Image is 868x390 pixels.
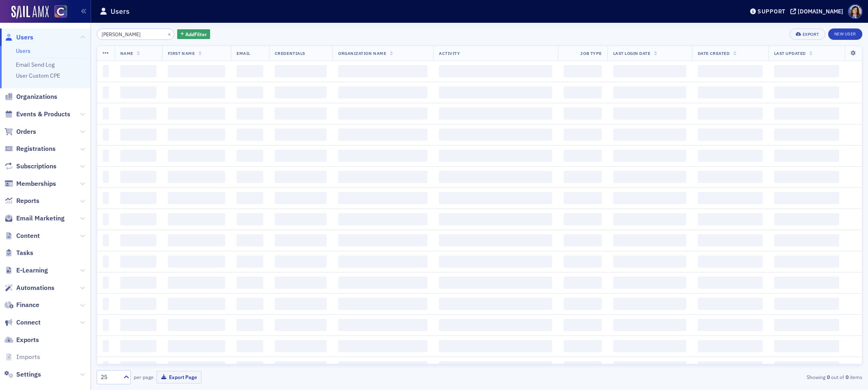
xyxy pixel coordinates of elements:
[4,144,56,153] a: Registrations
[698,65,763,77] span: ‌
[103,213,109,225] span: ‌
[564,65,602,77] span: ‌
[564,319,602,331] span: ‌
[168,129,225,141] span: ‌
[338,213,427,225] span: ‌
[120,192,156,204] span: ‌
[4,162,56,171] a: Subscriptions
[790,28,825,40] button: Export
[275,192,327,204] span: ‌
[774,50,806,56] span: Last Updated
[120,86,156,98] span: ‌
[698,340,763,352] span: ‌
[237,319,263,331] span: ‌
[120,277,156,289] span: ‌
[4,92,57,101] a: Organizations
[439,86,552,98] span: ‌
[4,301,39,309] a: Finance
[103,171,109,183] span: ‌
[103,150,109,162] span: ‌
[439,298,552,310] span: ‌
[698,234,763,246] span: ‌
[134,373,154,381] label: per page
[774,361,839,373] span: ‌
[564,234,602,246] span: ‌
[237,277,263,289] span: ‌
[439,277,552,289] span: ‌
[103,255,109,268] span: ‌
[237,340,263,352] span: ‌
[103,234,109,246] span: ‌
[564,255,602,268] span: ‌
[338,255,427,268] span: ‌
[698,150,763,162] span: ‌
[439,107,552,120] span: ‌
[275,50,305,56] span: Credentials
[698,107,763,120] span: ‌
[439,213,552,225] span: ‌
[16,127,36,136] span: Orders
[168,213,225,225] span: ‌
[16,110,70,119] span: Events & Products
[338,298,427,310] span: ‌
[439,65,552,77] span: ‌
[4,214,65,223] a: Email Marketing
[828,28,862,40] a: New User
[774,65,839,77] span: ‌
[564,340,602,352] span: ‌
[237,65,263,77] span: ‌
[613,192,686,204] span: ‌
[16,162,56,171] span: Subscriptions
[177,29,210,39] button: AddFilter
[237,298,263,310] span: ‌
[338,50,386,56] span: Organization Name
[4,370,41,379] a: Settings
[275,86,327,98] span: ‌
[613,277,686,289] span: ‌
[120,171,156,183] span: ‌
[275,150,327,162] span: ‌
[16,47,30,54] a: Users
[338,319,427,331] span: ‌
[774,234,839,246] span: ‌
[4,318,41,327] a: Connect
[613,340,686,352] span: ‌
[774,171,839,183] span: ‌
[168,65,225,77] span: ‌
[168,107,225,120] span: ‌
[825,373,831,381] strong: 0
[338,277,427,289] span: ‌
[338,340,427,352] span: ‌
[275,298,327,310] span: ‌
[120,65,156,77] span: ‌
[11,6,49,19] img: SailAMX
[54,5,67,18] img: SailAMX
[237,107,263,120] span: ‌
[613,171,686,183] span: ‌
[613,213,686,225] span: ‌
[774,192,839,204] span: ‌
[698,129,763,141] span: ‌
[774,340,839,352] span: ‌
[338,107,427,120] span: ‌
[237,129,263,141] span: ‌
[97,28,174,40] input: Search…
[275,277,327,289] span: ‌
[564,213,602,225] span: ‌
[16,231,40,240] span: Content
[439,192,552,204] span: ‌
[439,319,552,331] span: ‌
[338,192,427,204] span: ‌
[338,150,427,162] span: ‌
[168,50,195,56] span: First Name
[237,86,263,98] span: ‌
[16,336,39,344] span: Exports
[168,150,225,162] span: ‌
[168,298,225,310] span: ‌
[275,129,327,141] span: ‌
[774,86,839,98] span: ‌
[120,319,156,331] span: ‌
[564,171,602,183] span: ‌
[16,283,54,292] span: Automations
